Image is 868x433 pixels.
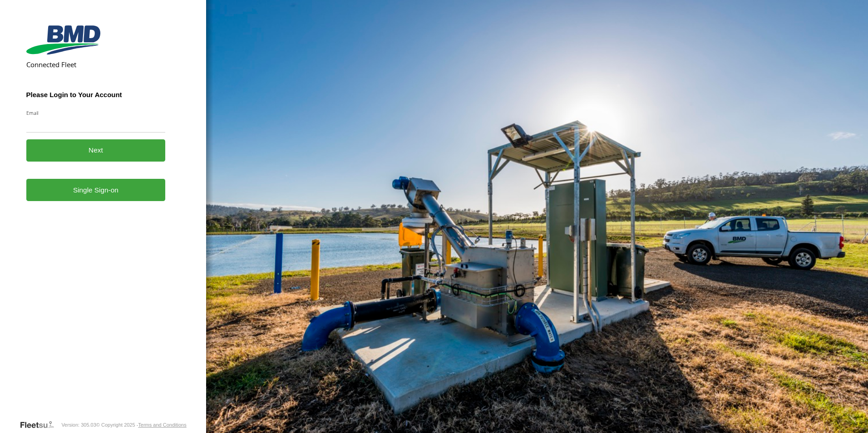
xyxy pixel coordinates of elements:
button: Next [26,139,166,162]
div: Version: 305.03 [61,422,96,428]
a: Visit our Website [20,420,61,429]
div: © Copyright 2025 - [96,422,187,428]
a: Single Sign-on [26,179,166,201]
img: BMD [26,25,100,54]
h2: Connected Fleet [26,60,166,69]
h3: Please Login to Your Account [26,91,166,98]
label: Email [26,109,166,116]
a: Terms and Conditions [138,422,186,428]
